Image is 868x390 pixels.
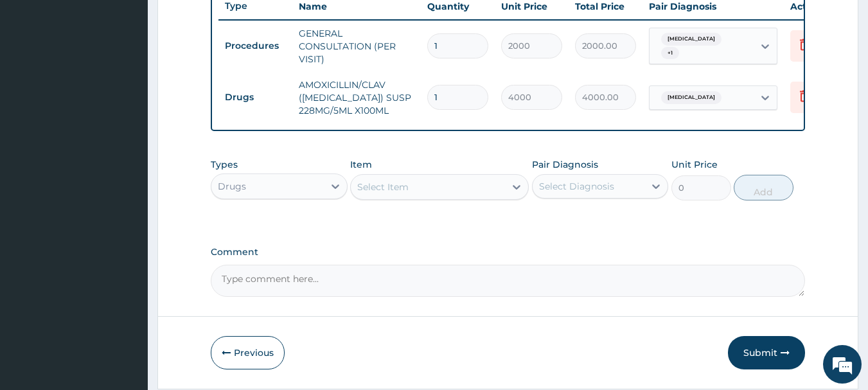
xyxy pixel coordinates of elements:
[218,34,292,58] td: Procedures
[734,175,793,200] button: Add
[532,158,598,171] label: Pair Diagnosis
[218,180,246,193] div: Drugs
[728,336,805,369] button: Submit
[211,336,285,369] button: Previous
[661,47,679,60] span: + 1
[24,64,52,96] img: d_794563401_company_1708531726252_794563401
[211,159,238,170] label: Types
[211,247,806,258] label: Comment
[357,181,409,193] div: Select Item
[539,180,614,193] div: Select Diagnosis
[350,158,372,171] label: Item
[671,158,718,171] label: Unit Price
[75,114,177,244] span: We're online!
[661,33,722,46] span: [MEDICAL_DATA]
[6,256,245,301] textarea: Type your message and hit 'Enter'
[218,85,292,109] td: Drugs
[661,91,722,104] span: [MEDICAL_DATA]
[67,72,216,89] div: Chat with us now
[211,6,242,37] div: Minimize live chat window
[292,21,421,72] td: GENERAL CONSULTATION (PER VISIT)
[292,72,421,123] td: AMOXICILLIN/CLAV ([MEDICAL_DATA]) SUSP 228MG/5ML X100ML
